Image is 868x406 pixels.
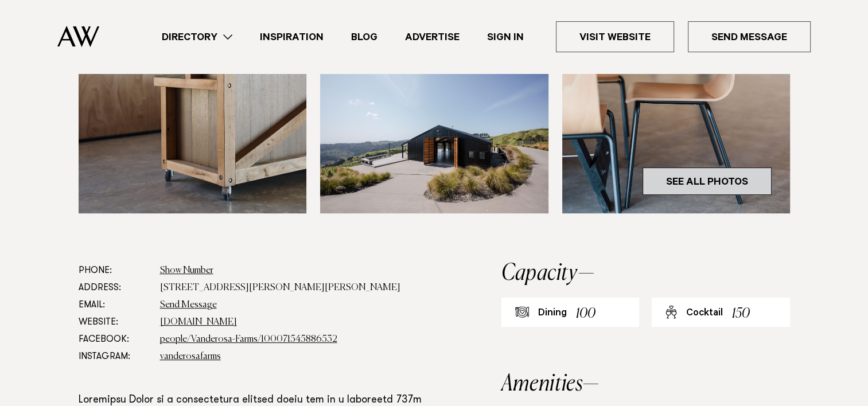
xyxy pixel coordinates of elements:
a: vanderosafarms [160,352,221,361]
a: Show Number [160,266,213,275]
h2: Capacity [501,262,790,285]
dt: Email: [79,296,151,314]
h2: Amenities [501,373,790,396]
img: Auckland Weddings Logo [57,26,99,47]
a: Inspiration [246,29,337,45]
a: Visit Website [556,21,674,52]
a: Send Message [160,300,217,310]
a: [DOMAIN_NAME] [160,318,237,327]
div: 150 [732,303,750,325]
div: Dining [538,307,567,321]
dt: Website: [79,314,151,331]
dt: Address: [79,279,151,296]
dt: Phone: [79,262,151,279]
div: 100 [576,303,595,325]
dd: [STREET_ADDRESS][PERSON_NAME][PERSON_NAME] [160,279,427,296]
a: Sign In [473,29,538,45]
a: people/Vanderosa-Farms/100071545886532 [160,335,337,344]
div: Cocktail [686,307,723,321]
a: See All Photos [643,167,772,195]
dt: Facebook: [79,331,151,348]
a: Advertise [391,29,473,45]
img: Black Barn in the hills at Vanderosa Farms [320,67,548,213]
a: Directory [148,29,246,45]
a: Blog [337,29,391,45]
a: Send Message [688,21,811,52]
dt: Instagram: [79,348,151,365]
